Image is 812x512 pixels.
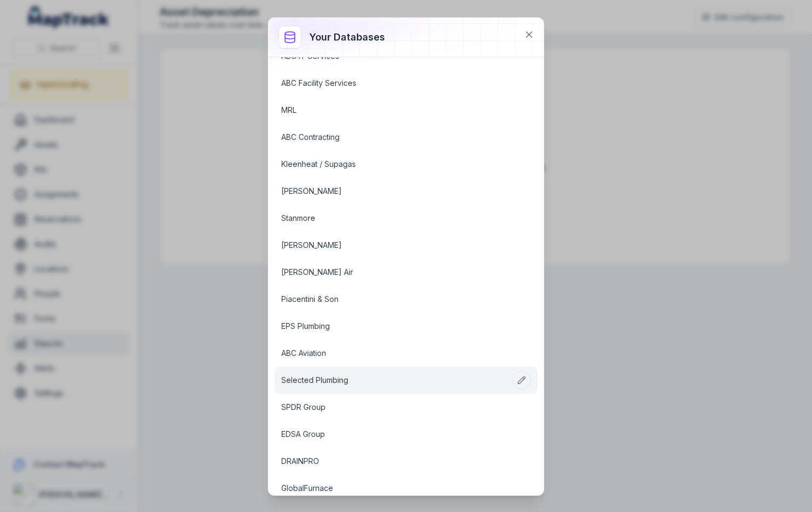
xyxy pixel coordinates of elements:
[281,456,505,467] a: DRAINPRO
[281,240,505,251] a: [PERSON_NAME]
[281,294,505,305] a: Piacentini & Son
[281,375,505,386] a: Selected Plumbing
[281,321,505,332] a: EPS Plumbing
[281,483,505,494] a: GlobalFurnace
[281,429,505,440] a: EDSA Group
[281,186,505,197] a: [PERSON_NAME]
[309,30,385,45] h3: Your databases
[281,402,505,413] a: SPDR Group
[281,213,505,224] a: Stanmore
[281,51,505,62] a: ABC IT Services
[281,267,505,278] a: [PERSON_NAME] Air
[281,348,505,359] a: ABC Aviation
[281,105,505,116] a: MRL
[281,132,505,143] a: ABC Contracting
[281,159,505,170] a: Kleenheat / Supagas
[281,78,505,89] a: ABC Facility Services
